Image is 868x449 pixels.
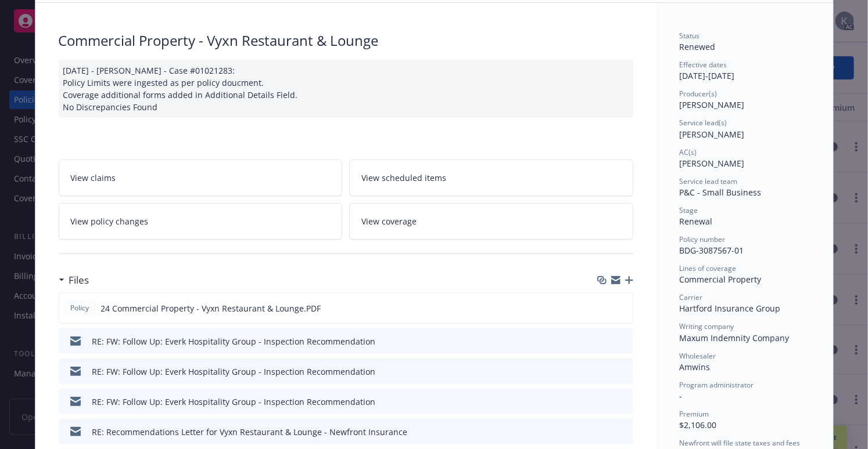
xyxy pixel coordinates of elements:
span: View coverage [361,215,417,227]
span: $2,106.00 [680,419,717,430]
span: Newfront will file state taxes and fees [680,438,801,448]
span: Effective dates [680,60,727,70]
span: Carrier [680,292,703,302]
span: Stage [680,205,698,215]
div: RE: Recommendations Letter for Vyxn Restaurant & Lounge - Newfront Insurance [92,426,408,438]
div: Commercial Property [680,273,810,285]
span: Maxum Indemnity Company [680,332,790,343]
span: Policy number [680,234,726,244]
span: [PERSON_NAME] [680,129,745,140]
button: download file [600,365,609,378]
span: View claims [71,172,116,184]
span: Lines of coverage [680,263,737,273]
span: AC(s) [680,147,697,157]
span: Policy [69,303,92,313]
span: P&C - Small Business [680,187,762,198]
a: View claims [59,160,343,196]
span: View scheduled items [361,172,446,184]
span: Wholesaler [680,351,716,361]
span: Service lead(s) [680,118,727,128]
span: View policy changes [71,215,149,227]
button: preview file [618,365,629,378]
button: preview file [618,302,628,314]
span: 24 Commercial Property - Vyxn Restaurant & Lounge.PDF [101,302,321,314]
a: View scheduled items [349,160,633,196]
div: RE: FW: Follow Up: Everk Hospitality Group - Inspection Recommendation [92,365,376,378]
div: [DATE] - [DATE] [680,60,810,82]
a: View coverage [349,203,633,240]
span: Premium [680,409,709,419]
span: Status [680,31,700,41]
button: preview file [618,335,629,347]
h3: Files [69,273,89,288]
span: [PERSON_NAME] [680,158,745,169]
span: Service lead team [680,176,738,186]
div: Files [59,273,89,288]
span: Program administrator [680,380,754,390]
span: [PERSON_NAME] [680,99,745,110]
button: preview file [618,396,629,408]
span: BDG-3087567-01 [680,245,744,256]
div: Commercial Property - Vyxn Restaurant & Lounge [59,31,633,50]
button: download file [600,426,609,438]
div: RE: FW: Follow Up: Everk Hospitality Group - Inspection Recommendation [92,396,376,408]
span: Renewal [680,216,713,227]
button: preview file [618,426,629,438]
span: Writing company [680,321,734,331]
button: download file [599,302,608,314]
span: Renewed [680,41,716,52]
span: Hartford Insurance Group [680,303,781,314]
button: download file [600,335,609,347]
div: RE: FW: Follow Up: Everk Hospitality Group - Inspection Recommendation [92,335,376,347]
span: Producer(s) [680,89,718,99]
span: Amwins [680,361,711,372]
button: download file [600,396,609,408]
a: View policy changes [59,203,343,240]
div: [DATE] - [PERSON_NAME] - Case #01021283: Policy Limits were ingested as per policy doucment. Cove... [59,60,633,118]
span: - [680,390,683,401]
